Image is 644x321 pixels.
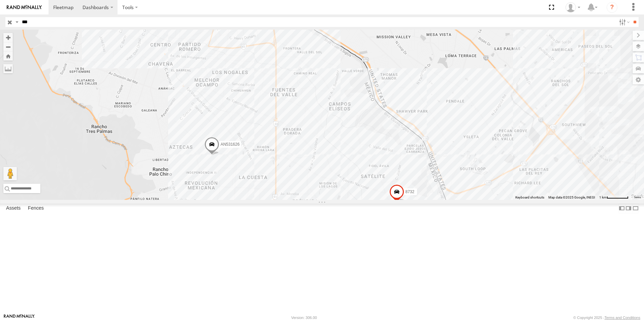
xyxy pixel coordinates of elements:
[607,2,617,13] i: ?
[25,204,47,213] label: Fences
[632,204,639,213] label: Hide Summary Table
[563,2,583,12] div: Omar Miranda
[618,204,625,213] label: Dock Summary Table to the Left
[3,42,13,51] button: Zoom out
[573,316,640,320] div: © Copyright 2025 -
[3,64,13,73] label: Measure
[7,5,42,10] img: rand-logo.svg
[634,196,641,199] a: Terms (opens in new tab)
[3,33,13,42] button: Zoom in
[548,195,595,199] span: Map data ©2025 Google, INEGI
[406,189,415,194] span: 8732
[3,204,24,213] label: Assets
[515,195,544,200] button: Keyboard shortcuts
[221,142,240,147] span: AN531626
[625,204,632,213] label: Dock Summary Table to the Right
[3,167,17,180] button: Drag Pegman onto the map to open Street View
[616,17,631,27] label: Search Filter Options
[599,195,607,199] span: 1 km
[14,17,20,27] label: Search Query
[3,51,13,61] button: Zoom Home
[605,316,640,320] a: Terms and Conditions
[597,195,631,200] button: Map Scale: 1 km per 61 pixels
[633,75,644,84] label: Map Settings
[4,314,35,321] a: Visit our Website
[291,316,317,320] div: Version: 306.00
